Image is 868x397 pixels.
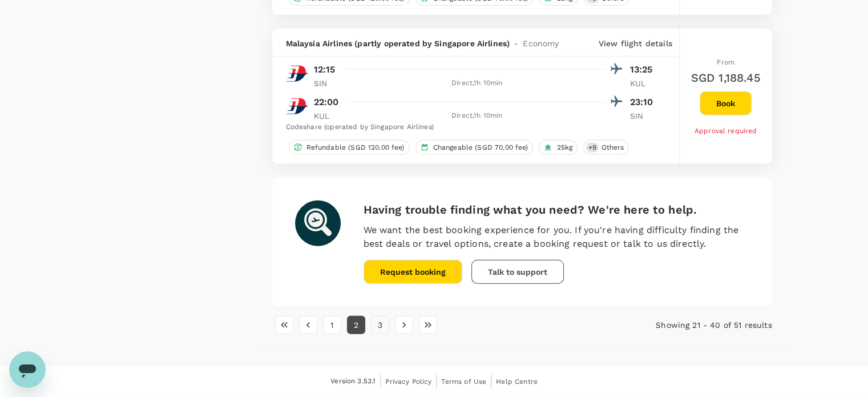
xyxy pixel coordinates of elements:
[286,95,309,118] img: MH
[395,316,413,334] button: Go to next page
[364,260,462,284] button: Request booking
[349,78,605,89] div: Direct , 1h 10min
[583,140,629,155] div: +9Others
[275,316,293,334] button: Go to first page
[717,58,734,66] span: From
[364,200,749,219] h6: Having trouble finding what you need? We're here to help.
[419,316,437,334] button: Go to last page
[523,38,559,49] span: Economy
[510,38,523,49] span: -
[314,95,339,109] p: 22:00
[496,375,538,388] a: Help Centre
[314,110,342,122] p: KUL
[441,375,486,388] a: Terms of Use
[441,378,486,386] span: Terms of Use
[330,376,376,387] span: Version 3.53.1
[349,110,605,122] div: Direct , 1h 10min
[700,91,752,115] button: Book
[272,316,605,334] nav: pagination navigation
[630,110,659,122] p: SIN
[314,63,336,77] p: 12:15
[552,143,577,153] span: 25kg
[630,95,659,109] p: 23:10
[605,319,772,331] p: Showing 21 - 40 of 51 results
[630,63,659,77] p: 13:25
[586,143,599,153] span: + 9
[630,78,659,89] p: KUL
[314,78,342,89] p: SIN
[371,316,389,334] button: Go to page 3
[286,38,510,49] span: Malaysia Airlines (partly operated by Singapore Airlines)
[695,127,757,135] span: Approval required
[471,260,564,284] button: Talk to support
[415,140,534,155] div: Changeable (SGD 70.00 fee)
[289,140,410,155] div: Refundable (SGD 120.00 fee)
[347,316,365,334] button: page 2
[599,38,672,49] p: View flight details
[596,143,628,153] span: Others
[302,143,409,153] span: Refundable (SGD 120.00 fee)
[286,122,659,133] div: Codeshare (operated by Singapore Airlines)
[429,143,533,153] span: Changeable (SGD 70.00 fee)
[9,351,46,388] iframe: Button to launch messaging window
[385,375,431,388] a: Privacy Policy
[496,378,538,386] span: Help Centre
[539,140,578,155] div: 25kg
[364,223,749,251] p: We want the best booking experience for you. If you're having difficulty finding the best deals o...
[299,316,317,334] button: Go to previous page
[691,69,761,87] h6: SGD 1,188.45
[323,316,341,334] button: Go to page 1
[286,62,309,85] img: MH
[385,378,431,386] span: Privacy Policy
